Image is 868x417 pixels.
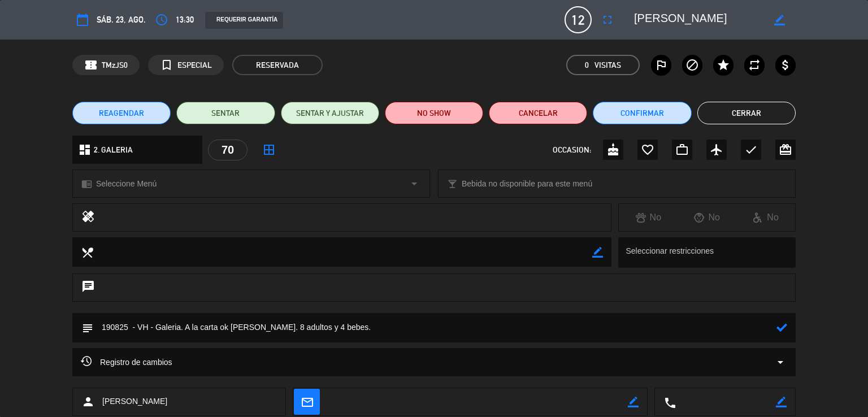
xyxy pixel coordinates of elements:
[710,143,723,157] i: airplanemode_active
[177,59,212,72] span: ESPECIAL
[407,177,421,190] i: arrow_drop_down
[748,58,761,72] i: repeat
[72,10,93,30] button: calendar_today
[81,355,172,369] span: Registro de cambios
[601,13,614,27] i: fullscreen
[81,280,95,296] i: chat
[779,58,792,72] i: attach_money
[81,322,93,334] i: subject
[385,102,483,124] button: NO SHOW
[744,143,758,157] i: check
[99,107,144,119] span: REAGENDAR
[553,144,591,157] span: OCCASION:
[281,102,379,124] button: SENTAR Y AJUSTAR
[102,59,128,72] span: TMzJS0
[697,102,796,124] button: Cerrar
[565,6,592,33] span: 12
[81,395,95,409] i: person
[585,59,589,72] span: 0
[641,143,654,157] i: favorite_border
[685,58,699,72] i: block
[654,58,668,72] i: outlined_flag
[462,177,592,190] span: Bebida no disponible para este menú
[592,247,603,258] i: border_color
[619,210,678,225] div: No
[717,58,730,72] i: star
[301,396,313,408] i: mail_outline
[678,210,736,225] div: No
[675,143,689,157] i: work_outline
[96,177,157,190] span: Seleccione Menú
[628,397,639,407] i: border_color
[176,102,275,124] button: SENTAR
[155,13,168,27] i: access_time
[176,13,194,27] span: 13:30
[97,13,146,27] span: sáb. 23, ago.
[232,55,323,75] span: RESERVADA
[151,10,172,30] button: access_time
[81,210,95,225] i: healing
[489,102,587,124] button: Cancelar
[81,246,93,258] i: local_dining
[594,59,621,72] em: Visitas
[160,58,173,72] i: turned_in_not
[779,143,792,157] i: card_giftcard
[776,397,787,407] i: border_color
[447,179,458,189] i: local_bar
[76,13,89,27] i: calendar_today
[208,140,248,160] div: 70
[597,10,618,30] button: fullscreen
[262,143,276,157] i: border_all
[78,143,92,157] i: dashboard
[102,395,167,408] span: [PERSON_NAME]
[774,15,785,25] i: border_color
[84,58,98,72] span: confirmation_number
[593,102,691,124] button: Confirmar
[663,396,676,409] i: local_phone
[72,102,171,124] button: REAGENDAR
[205,12,283,29] div: REQUERIR GARANTÍA
[736,210,795,225] div: No
[94,144,133,157] span: 2. GALERIA
[774,355,787,369] i: arrow_drop_down
[81,179,92,189] i: chrome_reader_mode
[606,143,620,157] i: cake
